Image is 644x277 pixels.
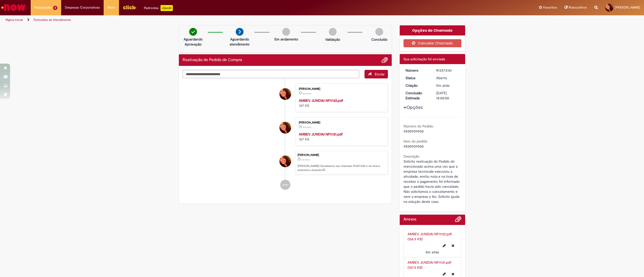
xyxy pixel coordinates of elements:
img: img-circle-grey.png [282,28,290,36]
a: AMBEV JUNDIAI NF11121.pdf [299,132,343,136]
div: 107 KB [299,98,383,108]
img: arrow-next.png [236,28,244,36]
button: Enviar [365,70,388,78]
div: [PERSON_NAME] [299,87,383,90]
time: 27/09/2025 13:58:09 [436,83,450,88]
a: AMBEV JUNDIAI NF11121.pdf (107.4 KB) [408,260,451,270]
a: Formulário de Atendimento [34,18,71,22]
div: R13573101 [436,68,460,73]
time: 27/09/2025 13:58:09 [301,158,310,161]
div: Suellen Rosimman Santos Eustaquio [279,122,291,133]
span: Requisições [34,5,52,10]
span: 8m atrás [426,250,439,254]
p: [PERSON_NAME]! Recebemos seu chamado R13573101 e em breve estaremos atuando. [298,164,385,172]
div: Opções do Chamado [400,25,465,35]
span: 2 [53,6,57,10]
span: 8m atrás [303,92,311,95]
h2: Reativação de Pedido de Compra Histórico de tíquete [183,58,242,62]
span: 4500909500 [404,129,424,133]
img: img-circle-grey.png [375,28,383,36]
span: Favoritos [543,5,557,10]
p: Concluído [371,37,387,42]
textarea: Digite sua mensagem aqui... [183,70,359,78]
b: Descrição [404,154,419,159]
ul: Trilhas de página [4,15,426,25]
img: click_logo_yellow_360x200.png [123,4,136,11]
div: [PERSON_NAME] [298,154,385,157]
img: img-circle-grey.png [329,28,337,36]
button: Editar nome de arquivo AMBEV JUNDIAI NF11122.pdf [440,242,449,250]
p: Em andamento [274,37,298,42]
button: Excluir AMBEV JUNDIAI NF11122.pdf [449,242,457,250]
span: Despesas Corporativas [65,5,100,10]
div: 27/09/2025 13:58:09 [436,83,460,88]
div: 107 KB [299,132,383,142]
p: Aguardando Aprovação [181,37,205,47]
ul: Histórico de tíquete [183,78,388,195]
span: Solicito reativação do Pedido do mencionado acima uma vez que a empresa tecnovale executou a ativ... [404,159,461,204]
dt: Conclusão Estimada [402,90,433,101]
button: Adicionar anexos [381,57,388,63]
b: Item do pedido [404,139,427,144]
li: Suellen Rosimman Santos Eustaquio [183,151,388,175]
span: [PERSON_NAME] [615,5,640,10]
p: Aguardando atendimento [227,37,252,47]
time: 27/09/2025 13:55:31 [426,250,439,254]
span: More [107,5,115,10]
span: 5m atrás [301,158,310,161]
div: Suellen Rosimman Santos Eustaquio [279,88,291,100]
a: AMBEV JUNDIAI NF11122.pdf [299,98,343,103]
button: Adicionar anexos [455,216,461,225]
a: AMBEV JUNDIAI NF11122.pdf (106.9 KB) [408,232,452,241]
div: Suellen Rosimman Santos Eustaquio [279,156,291,167]
time: 27/09/2025 13:55:19 [303,126,311,129]
span: 8m atrás [303,126,311,129]
span: Enviar [375,72,385,76]
span: Sua solicitação foi enviada [404,57,445,61]
div: [PERSON_NAME] [299,121,383,124]
a: Rascunhos [565,5,587,10]
span: 4500909500 [404,144,424,149]
span: Rascunhos [569,5,587,10]
div: Padroniza [144,5,173,11]
b: Número do Pedido [404,124,433,128]
dt: Número [402,68,433,73]
a: Página inicial [6,18,23,22]
p: Validação [325,37,340,42]
div: [DATE] 18:00:00 [436,90,460,101]
div: Aberto [436,75,460,80]
span: 5m atrás [436,83,450,88]
img: check-circle-green.png [189,28,197,36]
p: +GenAi [160,5,173,11]
img: ServiceNow [1,3,26,13]
h2: Anexos [404,217,416,222]
dt: Status [402,75,433,80]
dt: Criação [402,83,433,88]
button: Cancelar Chamado [404,39,462,47]
time: 27/09/2025 13:55:31 [303,92,311,95]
